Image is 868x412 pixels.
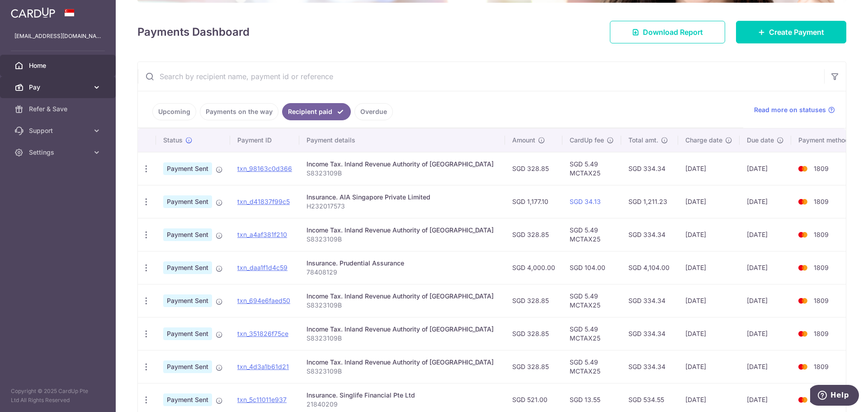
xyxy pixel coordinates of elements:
[29,61,89,70] span: Home
[794,262,812,273] img: Bank Card
[562,251,621,284] td: SGD 104.00
[163,195,212,208] span: Payment Sent
[628,136,658,145] span: Total amt.
[740,317,791,350] td: [DATE]
[791,128,860,152] th: Payment method
[282,103,351,120] a: Recipient paid
[354,103,393,120] a: Overdue
[621,350,678,383] td: SGD 334.34
[307,193,498,202] div: Insurance. AIA Singapore Private Limited
[237,363,289,370] a: txn_4d3a1b61d21
[29,83,89,92] span: Pay
[237,297,290,304] a: txn_694e6faed50
[505,317,562,350] td: SGD 328.85
[505,284,562,317] td: SGD 328.85
[794,328,812,339] img: Bank Card
[794,394,812,405] img: Bank Card
[29,148,89,157] span: Settings
[754,105,835,114] a: Read more on statuses
[307,400,498,409] p: 21840209
[562,152,621,185] td: SGD 5.49 MCTAX25
[643,27,703,38] span: Download Report
[163,360,212,373] span: Payment Sent
[794,229,812,240] img: Bank Card
[740,185,791,218] td: [DATE]
[740,251,791,284] td: [DATE]
[307,226,498,235] div: Income Tax. Inland Revenue Authority of [GEOGRAPHIC_DATA]
[678,185,740,218] td: [DATE]
[14,32,101,41] p: [EMAIL_ADDRESS][DOMAIN_NAME]
[138,62,824,91] input: Search by recipient name, payment id or reference
[747,136,774,145] span: Due date
[307,391,498,400] div: Insurance. Singlife Financial Pte Ltd
[307,367,498,376] p: S8323109B
[237,198,290,205] a: txn_d41837f99c5
[237,264,288,271] a: txn_daa1f1d4c59
[307,268,498,277] p: 78408129
[163,327,212,340] span: Payment Sent
[814,330,829,337] span: 1809
[794,361,812,372] img: Bank Card
[678,284,740,317] td: [DATE]
[299,128,505,152] th: Payment details
[163,136,183,145] span: Status
[678,317,740,350] td: [DATE]
[505,350,562,383] td: SGD 328.85
[678,152,740,185] td: [DATE]
[163,294,212,307] span: Payment Sent
[505,152,562,185] td: SGD 328.85
[678,350,740,383] td: [DATE]
[794,196,812,207] img: Bank Card
[621,251,678,284] td: SGD 4,104.00
[621,284,678,317] td: SGD 334.34
[307,160,498,169] div: Income Tax. Inland Revenue Authority of [GEOGRAPHIC_DATA]
[307,358,498,367] div: Income Tax. Inland Revenue Authority of [GEOGRAPHIC_DATA]
[736,21,846,43] a: Create Payment
[307,334,498,343] p: S8323109B
[814,198,829,205] span: 1809
[814,165,829,172] span: 1809
[562,317,621,350] td: SGD 5.49 MCTAX25
[237,231,287,238] a: txn_a4af381f210
[610,21,725,43] a: Download Report
[621,317,678,350] td: SGD 334.34
[740,152,791,185] td: [DATE]
[307,292,498,301] div: Income Tax. Inland Revenue Authority of [GEOGRAPHIC_DATA]
[754,105,826,114] span: Read more on statuses
[237,396,287,403] a: txn_5c11011e937
[621,152,678,185] td: SGD 334.34
[505,218,562,251] td: SGD 328.85
[794,295,812,306] img: Bank Card
[814,264,829,271] span: 1809
[152,103,196,120] a: Upcoming
[11,7,55,18] img: CardUp
[200,103,278,120] a: Payments on the way
[740,350,791,383] td: [DATE]
[685,136,722,145] span: Charge date
[307,301,498,310] p: S8323109B
[621,185,678,218] td: SGD 1,211.23
[163,261,212,274] span: Payment Sent
[505,251,562,284] td: SGD 4,000.00
[814,231,829,238] span: 1809
[814,363,829,370] span: 1809
[163,393,212,406] span: Payment Sent
[307,202,498,211] p: H232017573
[562,218,621,251] td: SGD 5.49 MCTAX25
[769,27,824,38] span: Create Payment
[740,284,791,317] td: [DATE]
[307,169,498,178] p: S8323109B
[230,128,299,152] th: Payment ID
[29,126,89,135] span: Support
[740,218,791,251] td: [DATE]
[621,218,678,251] td: SGD 334.34
[810,385,859,407] iframe: Opens a widget where you can find more information
[163,162,212,175] span: Payment Sent
[137,24,250,40] h4: Payments Dashboard
[307,259,498,268] div: Insurance. Prudential Assurance
[237,330,288,337] a: txn_351826f75ce
[505,185,562,218] td: SGD 1,177.10
[570,136,604,145] span: CardUp fee
[163,228,212,241] span: Payment Sent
